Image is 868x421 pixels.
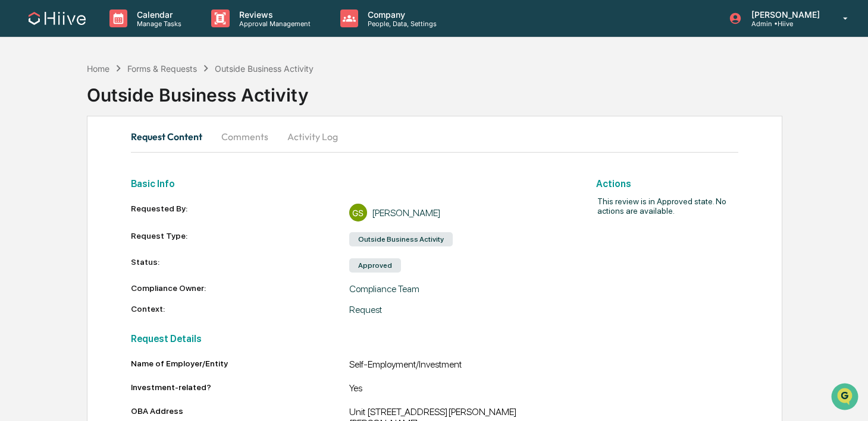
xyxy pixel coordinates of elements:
button: Activity Log [278,122,347,151]
div: Context: [131,304,349,315]
div: Compliance Owner: [131,283,349,295]
p: Calendar [127,10,187,20]
p: Admin • Hiive [742,20,826,28]
h2: Basic Info [131,178,568,189]
h2: Actions [596,178,738,189]
div: Investment-related? [131,382,349,392]
div: Request [349,304,568,315]
img: logo [29,12,86,25]
p: Approval Management [230,20,317,28]
div: Start new chat [40,91,195,103]
div: 🔎 [12,173,21,183]
img: 1746055101610-c473b297-6a78-478c-a979-82029cc54cd1 [12,91,33,112]
p: How can we help? [12,25,217,44]
button: Start new chat [202,94,217,109]
span: Preclearance [24,150,77,162]
div: 🗄️ [86,151,96,160]
div: 🖐️ [12,151,21,160]
p: People, Data, Settings [358,20,443,28]
a: 🔎Data Lookup [7,167,80,189]
span: Data Lookup [24,172,75,184]
div: Yes [349,382,568,397]
div: GS [349,204,367,221]
a: 🖐️Preclearance [7,145,82,166]
h2: Request Details [131,333,568,344]
div: Outside Business Activity [87,75,868,106]
div: Status: [131,257,349,274]
div: Approved [349,258,401,273]
a: 🗄️Attestations [82,145,152,166]
span: Pylon [118,201,144,210]
div: Name of Employer/Entity [131,359,349,368]
div: Outside Business Activity [215,64,314,74]
div: We're available if you need us! [40,103,151,112]
div: Outside Business Activity [349,232,453,246]
button: Request Content [131,122,212,151]
p: [PERSON_NAME] [742,10,826,20]
button: Comments [212,122,278,151]
div: Self-Employment/Investment [349,359,568,373]
div: secondary tabs example [131,122,738,151]
a: Powered byPylon [84,201,144,210]
p: Company [358,10,443,20]
p: Reviews [230,10,317,20]
p: Manage Tasks [127,20,187,28]
div: Request Type: [131,231,349,248]
span: Attestations [98,150,148,162]
h2: This review is in Approved state. No actions are available. [568,197,738,216]
div: Forms & Requests [127,64,197,74]
div: [PERSON_NAME] [372,207,441,219]
div: Home [87,64,109,74]
div: Requested By: [131,204,349,221]
iframe: Open customer support [830,382,862,414]
div: Compliance Team [349,283,568,295]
